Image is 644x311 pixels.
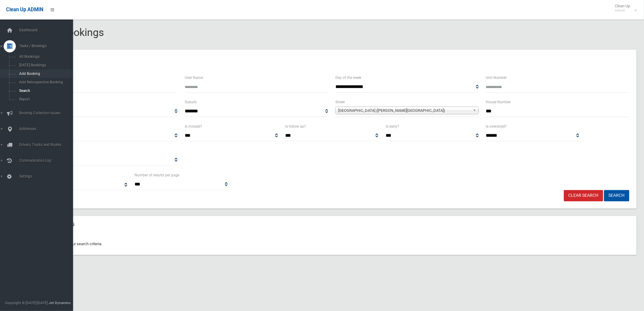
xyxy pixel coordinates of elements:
label: Is follow up? [285,123,306,130]
span: Copyright © [DATE]-[DATE] [5,301,48,305]
small: Admin [615,8,630,13]
label: Street [335,99,345,105]
span: Dashboard [17,28,78,32]
span: Add Retrospective Booking [17,80,73,84]
label: House Number [486,99,511,105]
label: Number of results per page [135,172,179,178]
span: Drivers, Trucks and Routes [17,143,78,147]
label: Unit Number [486,74,507,81]
span: Search [17,89,73,93]
span: Communication Log [17,158,78,163]
span: Booking Collection Issues [17,111,78,115]
label: Day of the week [335,74,361,81]
span: Clean Up [612,4,636,13]
span: [DATE] Bookings [17,63,73,67]
span: Report [17,97,73,101]
label: User Name [185,74,203,81]
strong: Jet Dynamics [49,301,71,305]
span: Clean Up ADMIN [6,7,43,12]
span: Settings [17,174,78,178]
a: Clear Search [564,190,603,201]
button: Search [604,190,629,201]
label: Is oversized? [486,123,507,130]
label: Is missed? [185,123,202,130]
div: No bookings match your search criteria. [27,233,637,255]
span: All Bookings [17,55,73,59]
span: [GEOGRAPHIC_DATA] ([PERSON_NAME][GEOGRAPHIC_DATA]) [338,107,471,114]
span: Addresses [17,127,78,131]
label: Suburb [185,99,197,105]
span: Add Booking [17,72,73,76]
span: Tasks / Bookings [17,44,78,48]
label: Is early? [386,123,399,130]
